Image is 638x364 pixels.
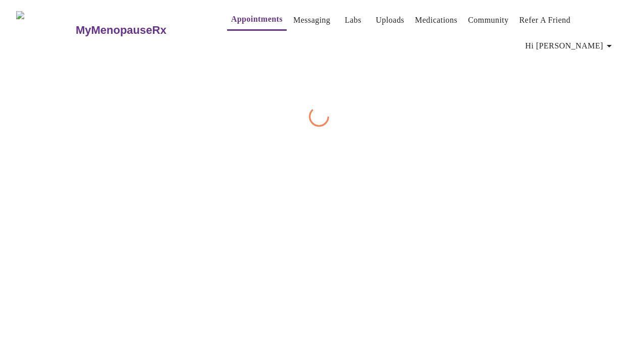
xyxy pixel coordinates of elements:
[231,12,283,26] a: Appointments
[289,10,334,30] button: Messaging
[293,13,330,27] a: Messaging
[345,13,361,27] a: Labs
[468,13,509,27] a: Community
[464,10,513,30] button: Community
[337,10,369,30] button: Labs
[515,10,575,30] button: Refer a Friend
[415,13,457,27] a: Medications
[227,9,287,31] button: Appointments
[376,13,405,27] a: Uploads
[372,10,409,30] button: Uploads
[521,36,619,56] button: Hi [PERSON_NAME]
[76,24,167,37] h3: MyMenopauseRx
[525,39,615,53] span: Hi [PERSON_NAME]
[519,13,571,27] a: Refer a Friend
[16,11,74,49] img: MyMenopauseRx Logo
[411,10,461,30] button: Medications
[74,13,206,48] a: MyMenopauseRx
